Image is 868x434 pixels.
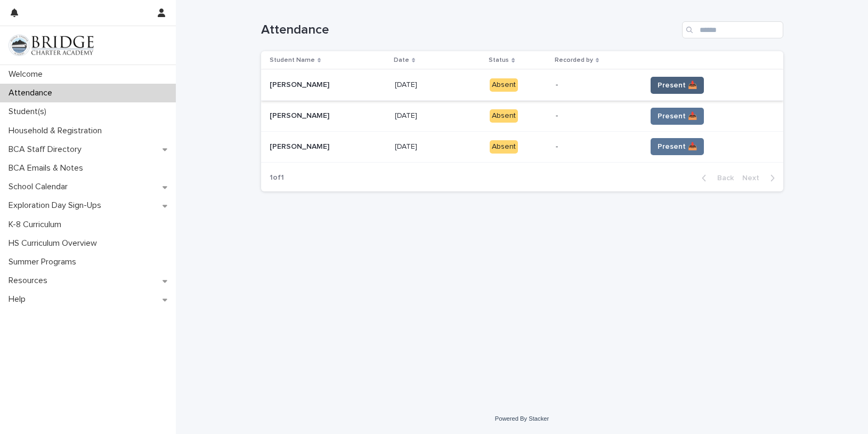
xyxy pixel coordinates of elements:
[4,126,110,136] p: Household & Registration
[556,111,638,120] p: -
[658,141,697,152] span: Present 📥
[682,21,783,38] input: Search
[556,81,638,90] p: -
[394,54,409,66] p: Date
[4,88,61,98] p: Attendance
[738,173,783,183] button: Next
[4,107,55,117] p: Student(s)
[4,69,51,79] p: Welcome
[395,109,419,120] p: [DATE]
[711,174,734,182] span: Back
[4,144,90,155] p: BCA Staff Directory
[261,70,783,101] tr: [PERSON_NAME][PERSON_NAME] [DATE][DATE] Absent-Present 📥
[270,140,331,151] p: [PERSON_NAME]
[490,140,518,154] div: Absent
[4,200,110,211] p: Exploration Day Sign-Ups
[490,109,518,123] div: Absent
[4,276,56,286] p: Resources
[395,78,419,90] p: [DATE]
[651,108,704,125] button: Present 📥
[556,142,638,151] p: -
[555,54,593,66] p: Recorded by
[270,78,331,90] p: [PERSON_NAME]
[395,140,419,151] p: [DATE]
[742,174,766,182] span: Next
[270,54,315,66] p: Student Name
[489,54,509,66] p: Status
[261,131,783,162] tr: [PERSON_NAME][PERSON_NAME] [DATE][DATE] Absent-Present 📥
[658,111,697,122] span: Present 📥
[4,238,106,248] p: HS Curriculum Overview
[9,35,94,56] img: V1C1m3IdTEidaUdm9Hs0
[4,163,92,173] p: BCA Emails & Notes
[261,22,678,38] h1: Attendance
[261,101,783,132] tr: [PERSON_NAME][PERSON_NAME] [DATE][DATE] Absent-Present 📥
[495,415,549,422] a: Powered By Stacker
[651,77,704,94] button: Present 📥
[4,294,34,304] p: Help
[261,165,293,191] p: 1 of 1
[4,257,85,267] p: Summer Programs
[693,173,738,183] button: Back
[651,138,704,155] button: Present 📥
[4,182,76,192] p: School Calendar
[490,78,518,92] div: Absent
[658,80,697,91] span: Present 📥
[270,109,331,120] p: [PERSON_NAME]
[4,220,70,230] p: K-8 Curriculum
